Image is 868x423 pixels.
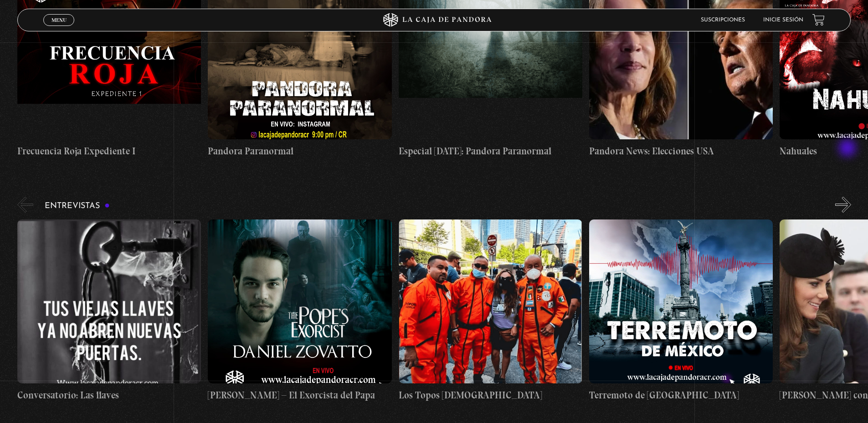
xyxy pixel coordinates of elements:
[835,197,851,213] button: Next
[51,17,67,23] span: Menu
[45,202,110,210] h3: Entrevistas
[589,144,773,158] h4: Pandora News: Elecciones USA
[17,144,201,158] h4: Frecuencia Roja Expediente I
[208,144,391,158] h4: Pandora Paranormal
[589,219,773,403] a: Terremoto de [GEOGRAPHIC_DATA]
[17,197,33,213] button: Previous
[208,219,391,403] a: [PERSON_NAME] – El Exorcista del Papa
[701,17,745,23] a: Suscripciones
[589,388,773,403] h4: Terremoto de [GEOGRAPHIC_DATA]
[208,388,391,403] h4: [PERSON_NAME] – El Exorcista del Papa
[48,25,70,31] span: Cerrar
[399,144,582,158] h4: Especial [DATE]: Pandora Paranormal
[399,219,582,403] a: Los Topos [DEMOGRAPHIC_DATA]
[17,219,201,403] a: Conversatorio: Las llaves
[812,14,825,26] a: View your shopping cart
[17,388,201,403] h4: Conversatorio: Las llaves
[763,17,803,23] a: Inicie sesión
[399,388,582,403] h4: Los Topos [DEMOGRAPHIC_DATA]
